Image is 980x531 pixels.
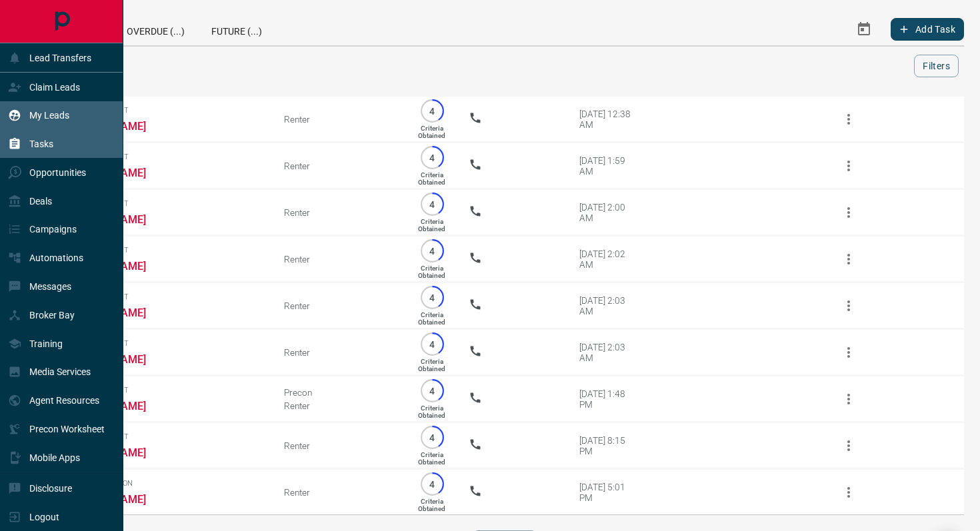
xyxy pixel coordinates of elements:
[198,13,275,45] div: Future (...)
[65,246,264,255] span: Viewing Request
[284,161,395,171] div: Renter
[418,358,445,372] p: Criteria Obtained
[579,155,636,177] div: [DATE] 1:59 AM
[579,202,636,223] div: [DATE] 2:00 AM
[427,386,437,396] p: 4
[579,435,636,456] div: [DATE] 8:15 PM
[427,432,437,442] p: 4
[284,114,395,125] div: Renter
[418,265,445,279] p: Criteria Obtained
[418,311,445,326] p: Criteria Obtained
[65,106,264,115] span: Viewing Request
[418,451,445,466] p: Criteria Obtained
[418,498,445,512] p: Criteria Obtained
[65,479,264,488] span: Offer Submission
[65,386,264,394] span: Viewing Request
[284,300,395,311] div: Renter
[65,339,264,348] span: Viewing Request
[284,347,395,358] div: Renter
[284,440,395,451] div: Renter
[848,13,880,45] button: Select Date Range
[113,13,198,45] div: Overdue (...)
[579,295,636,316] div: [DATE] 2:03 AM
[579,109,636,130] div: [DATE] 12:38 AM
[427,479,437,489] p: 4
[284,487,395,498] div: Renter
[427,106,437,116] p: 4
[579,388,636,410] div: [DATE] 1:48 PM
[284,400,395,411] div: Renter
[427,199,437,209] p: 4
[418,404,445,419] p: Criteria Obtained
[418,218,445,233] p: Criteria Obtained
[418,171,445,186] p: Criteria Obtained
[579,249,636,270] div: [DATE] 2:02 AM
[579,482,636,503] div: [DATE] 5:01 PM
[418,125,445,139] p: Criteria Obtained
[914,55,959,77] button: Filters
[579,342,636,363] div: [DATE] 2:03 AM
[284,254,395,265] div: Renter
[284,387,395,398] div: Precon
[65,153,264,161] span: Viewing Request
[427,246,437,256] p: 4
[284,207,395,218] div: Renter
[65,199,264,208] span: Viewing Request
[427,292,437,302] p: 4
[65,432,264,441] span: Viewing Request
[891,18,964,41] button: Add Task
[65,292,264,301] span: Viewing Request
[427,339,437,349] p: 4
[427,153,437,163] p: 4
